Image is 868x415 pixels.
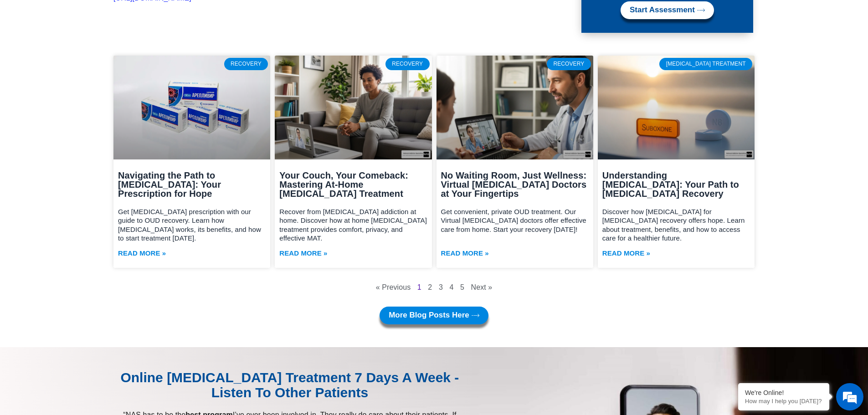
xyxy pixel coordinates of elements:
[621,1,714,19] a: Start Assessment
[118,207,266,243] p: Get [MEDICAL_DATA] prescription with our guide to OUD recovery. Learn how [MEDICAL_DATA] works, i...
[745,398,822,405] p: How may I help you today?
[602,207,750,243] p: Discover how [MEDICAL_DATA] for [MEDICAL_DATA] recovery offers hope. Learn about treatment, benef...
[53,115,126,207] span: We're online!
[149,5,171,26] div: Minimize live chat window
[275,56,431,159] a: At home opioid treatment
[441,207,589,234] p: Get convenient, private OUD treatment. Our Virtual [MEDICAL_DATA] doctors offer effective care fr...
[602,170,739,199] a: Understanding [MEDICAL_DATA]: Your Path to [MEDICAL_DATA] Recovery
[417,283,421,291] span: 1
[5,249,174,281] textarea: Type your message and hit 'Enter'
[61,48,167,60] div: Chat with us now
[547,58,591,70] div: Recovery
[602,247,650,259] a: Read more about Understanding Suboxone: Your Path to Opioid Recovery
[389,311,469,320] span: More Blog Posts here
[10,47,24,61] div: Navigation go back
[113,282,755,293] nav: Pagination
[630,6,695,15] span: Start Assessment
[441,170,587,199] a: No Waiting Room, Just Wellness: Virtual [MEDICAL_DATA] Doctors at Your Fingertips
[449,283,453,291] a: 4
[279,170,408,199] a: Your Couch, Your Comeback: Mastering At-Home [MEDICAL_DATA] Treatment
[428,283,432,291] a: 2
[380,307,488,324] a: More Blog Posts here
[224,58,268,70] div: Recovery
[113,56,270,159] a: Get Suboxone prescription
[279,207,427,243] p: Recover from [MEDICAL_DATA] addiction at home. Discover how at home [MEDICAL_DATA] treatment prov...
[437,56,593,159] a: Virtual Suboxone doctors
[118,170,221,199] a: Navigating the Path to [MEDICAL_DATA]: Your Prescription for Hope
[113,370,466,400] div: Online [MEDICAL_DATA] Treatment 7 Days A Week - Listen to Other Patients
[441,247,489,259] a: Read more about No Waiting Room, Just Wellness: Virtual Suboxone Doctors at Your Fingertips
[460,283,464,291] a: 5
[279,247,327,259] a: Read more about Your Couch, Your Comeback: Mastering At-Home Opioid Treatment
[376,283,411,291] span: « Previous
[385,58,430,70] div: Recovery
[659,58,752,70] div: [MEDICAL_DATA] Treatment
[471,283,493,291] a: Next »
[439,283,443,291] a: 3
[118,247,166,259] a: Read more about Navigating the Path to Suboxone: Your Prescription for Hope
[745,389,822,396] div: We're Online!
